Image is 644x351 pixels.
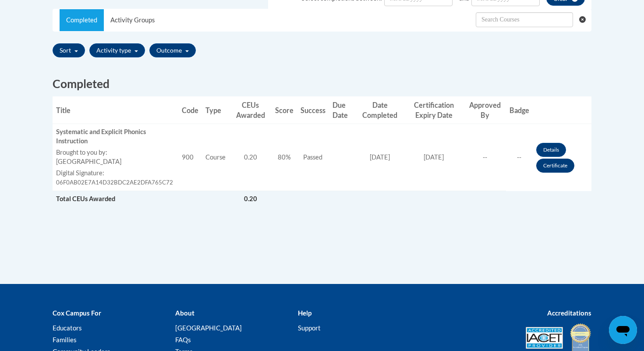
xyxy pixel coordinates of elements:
[53,96,178,124] th: Title
[464,191,506,207] td: Actions
[506,96,533,124] th: Badge
[56,179,173,186] span: 06F0AB02E7A14D32BDC2AE2DFA765C72
[56,169,175,178] label: Digital Signature:
[298,324,321,332] a: Support
[104,9,161,31] a: Activity Groups
[175,309,195,317] b: About
[370,153,390,161] span: [DATE]
[56,128,175,146] div: Systematic and Explicit Phonics Instruction
[609,316,637,344] iframe: Button to launch messaging window
[178,96,202,124] th: Code
[356,96,404,124] th: Date Completed
[579,9,591,30] button: Clear searching
[53,43,85,57] button: Sort
[404,96,464,124] th: Certification Expiry Date
[329,96,356,124] th: Due Date
[202,96,229,124] th: Type
[56,158,121,165] span: [GEOGRAPHIC_DATA]
[229,96,271,124] th: CEUs Awarded
[533,96,591,124] th: Actions
[464,96,506,124] th: Approved By
[53,309,101,317] b: Cox Campus For
[297,96,329,124] th: Success
[175,336,191,344] a: FAQs
[60,9,104,31] a: Completed
[272,96,297,124] th: Score
[149,43,196,57] button: Outcome
[56,195,115,202] span: Total CEUs Awarded
[297,124,329,191] td: Passed
[526,327,563,349] img: Accredited IACET® Provider
[536,159,574,173] a: Certificate
[533,124,591,191] td: Actions
[89,43,145,57] button: Activity type
[178,124,202,191] td: 900
[229,191,271,207] td: 0.20
[175,324,242,332] a: [GEOGRAPHIC_DATA]
[278,153,291,161] span: 80%
[53,76,591,92] h2: Completed
[506,124,533,191] td: --
[536,143,566,157] a: Details button
[202,124,229,191] td: Course
[476,12,573,27] input: Search Withdrawn Transcripts
[547,309,591,317] b: Accreditations
[464,124,506,191] td: --
[53,324,82,332] a: Educators
[233,153,268,162] div: 0.20
[56,148,175,157] label: Brought to you by:
[53,336,77,344] a: Families
[298,309,311,317] b: Help
[424,153,444,161] span: [DATE]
